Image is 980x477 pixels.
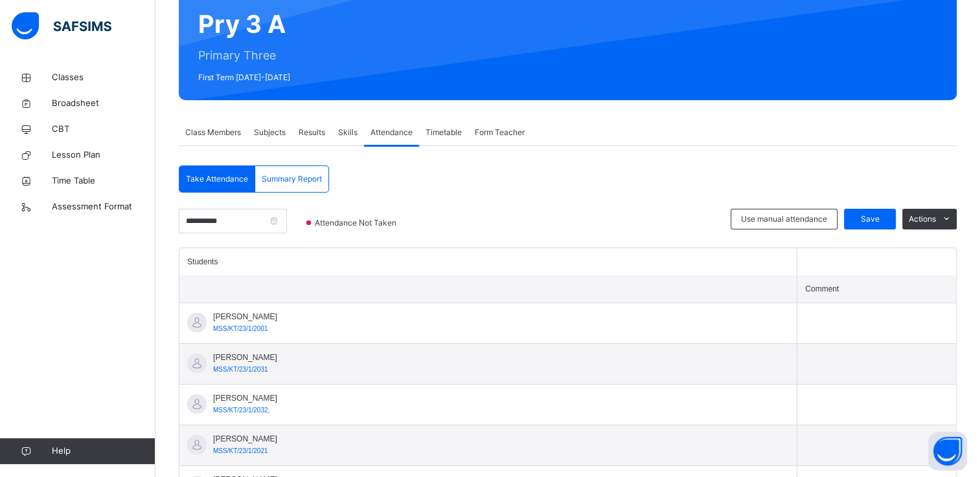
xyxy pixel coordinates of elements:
[213,433,277,445] span: [PERSON_NAME]
[213,311,277,323] span: [PERSON_NAME]
[213,366,268,373] span: MSS/KT/23/1/2031
[52,71,155,84] span: Classes
[52,200,155,213] span: Assessment Format
[254,127,286,138] span: Subjects
[928,432,967,471] button: Open asap
[313,217,400,229] span: Attendance Not Taken
[262,173,322,185] span: Summary Report
[299,127,325,138] span: Results
[213,352,277,363] span: [PERSON_NAME]
[213,407,269,414] span: MSS/KT/23/1/2032,
[370,127,413,138] span: Attendance
[213,325,268,332] span: MSS/KT/23/1/2001
[797,275,956,303] th: Comment
[475,127,525,138] span: Form Teacher
[186,173,248,185] span: Take Attendance
[179,248,797,275] th: Students
[185,127,241,138] span: Class Members
[213,447,268,454] span: MSS/KT/23/1/2021
[52,175,155,187] span: Time Table
[52,123,155,136] span: CBT
[12,12,111,39] img: safsims
[52,97,155,110] span: Broadsheet
[909,213,936,225] span: Actions
[213,392,277,404] span: [PERSON_NAME]
[741,213,827,225] span: Use manual attendance
[52,149,155,162] span: Lesson Plan
[854,213,886,225] span: Save
[338,127,358,138] span: Skills
[52,445,155,458] span: Help
[426,127,462,138] span: Timetable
